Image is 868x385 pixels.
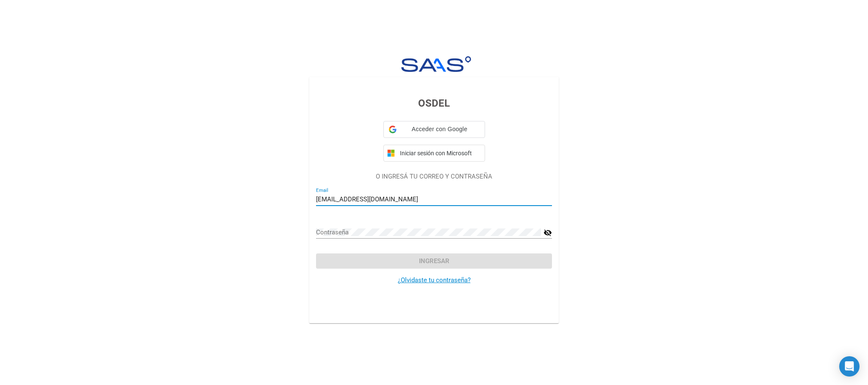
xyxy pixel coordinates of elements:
h3: OSDEL [316,96,552,111]
span: Ingresar [419,257,449,265]
button: Ingresar [316,253,552,269]
div: Open Intercom Messenger [839,356,860,377]
p: O INGRESÁ TU CORREO Y CONTRASEÑA [316,172,552,181]
a: ¿Olvidaste tu contraseña? [398,276,471,284]
div: Acceder con Google [383,121,485,138]
span: Iniciar sesión con Microsoft [398,150,481,157]
button: Iniciar sesión con Microsoft [383,145,485,162]
mat-icon: visibility_off [544,228,552,238]
span: Acceder con Google [400,125,480,134]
